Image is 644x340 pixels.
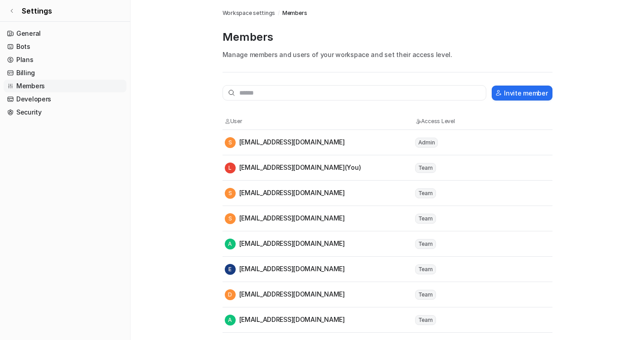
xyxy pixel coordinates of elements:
[415,163,436,173] span: Team
[415,264,436,274] span: Team
[225,119,230,124] img: User
[225,264,236,275] span: E
[415,119,421,124] img: Access Level
[4,53,126,66] a: Plans
[225,137,345,148] div: [EMAIL_ADDRESS][DOMAIN_NAME]
[225,239,236,249] span: A
[492,86,552,101] button: Invite member
[22,5,52,16] span: Settings
[223,9,276,17] a: Workspace settings
[225,289,345,300] div: [EMAIL_ADDRESS][DOMAIN_NAME]
[415,290,436,300] span: Team
[223,50,552,59] p: Manage members and users of your workspace and set their access level.
[4,40,126,53] a: Bots
[225,239,345,249] div: [EMAIL_ADDRESS][DOMAIN_NAME]
[4,80,126,92] a: Members
[4,67,126,79] a: Billing
[225,315,236,326] span: A
[225,289,236,300] span: D
[278,9,280,17] span: /
[415,214,436,224] span: Team
[4,27,126,40] a: General
[225,137,236,148] span: S
[224,117,415,126] th: User
[415,315,436,325] span: Team
[225,188,345,199] div: [EMAIL_ADDRESS][DOMAIN_NAME]
[225,264,345,275] div: [EMAIL_ADDRESS][DOMAIN_NAME]
[225,188,236,199] span: S
[4,106,126,119] a: Security
[225,163,361,173] div: [EMAIL_ADDRESS][DOMAIN_NAME] (You)
[415,117,496,126] th: Access Level
[225,213,345,224] div: [EMAIL_ADDRESS][DOMAIN_NAME]
[4,93,126,105] a: Developers
[223,30,552,44] p: Members
[225,315,345,326] div: [EMAIL_ADDRESS][DOMAIN_NAME]
[225,163,236,173] span: L
[415,239,436,249] span: Team
[225,213,236,224] span: S
[415,138,438,148] span: Admin
[415,188,436,198] span: Team
[282,9,307,17] a: Members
